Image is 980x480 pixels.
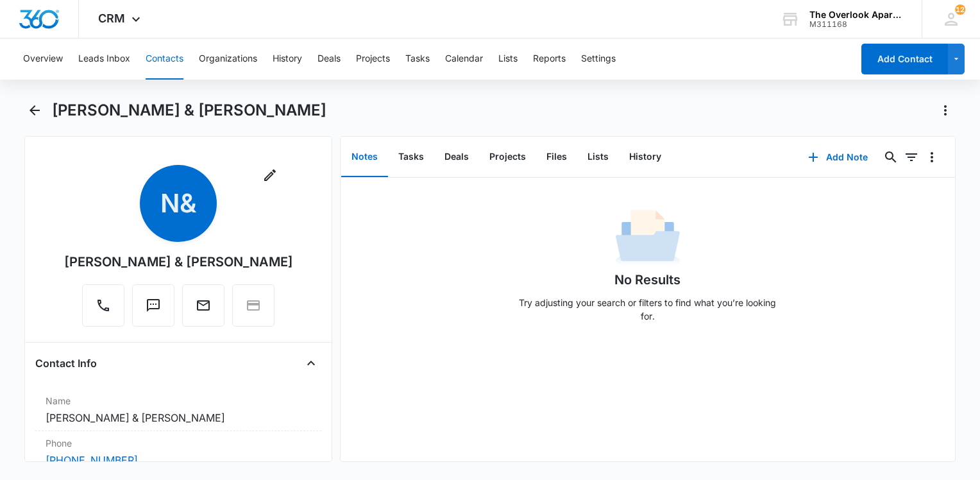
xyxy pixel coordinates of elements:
[533,39,566,80] button: Reports
[35,389,321,431] div: Name[PERSON_NAME] & [PERSON_NAME]
[132,284,174,327] button: Text
[616,206,680,270] img: No Data
[809,20,903,29] div: account id
[619,137,672,177] button: History
[577,137,619,177] button: Lists
[881,147,901,167] button: Search...
[140,165,217,242] span: N&
[388,137,434,177] button: Tasks
[273,39,302,80] button: History
[35,431,321,474] div: Phone[PHONE_NUMBER]
[341,137,388,177] button: Notes
[434,137,479,177] button: Deals
[445,39,483,80] button: Calendar
[182,304,224,315] a: Email
[861,44,948,74] button: Add Contact
[78,39,130,80] button: Leads Inbox
[64,252,293,271] div: [PERSON_NAME] & [PERSON_NAME]
[132,304,174,315] a: Text
[498,39,518,80] button: Lists
[82,304,124,315] a: Call
[182,284,224,327] button: Email
[614,270,680,289] h1: No Results
[46,452,138,468] a: [PHONE_NUMBER]
[955,4,965,15] div: notifications count
[199,39,257,80] button: Organizations
[35,356,97,371] h4: Contact Info
[82,284,124,327] button: Call
[24,100,44,121] button: Back
[23,39,63,80] button: Overview
[901,147,922,167] button: Filters
[301,353,321,373] button: Close
[46,394,311,407] label: Name
[955,4,965,15] span: 12
[356,39,390,80] button: Projects
[536,137,577,177] button: Files
[52,101,326,120] h1: [PERSON_NAME] & [PERSON_NAME]
[795,142,881,173] button: Add Note
[317,39,341,80] button: Deals
[405,39,430,80] button: Tasks
[935,100,956,121] button: Actions
[581,39,616,80] button: Settings
[46,410,311,425] dd: [PERSON_NAME] & [PERSON_NAME]
[809,10,903,20] div: account name
[513,296,782,323] p: Try adjusting your search or filters to find what you’re looking for.
[146,39,183,80] button: Contacts
[922,147,942,167] button: Overflow Menu
[46,436,311,450] label: Phone
[98,12,125,25] span: CRM
[479,137,536,177] button: Projects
